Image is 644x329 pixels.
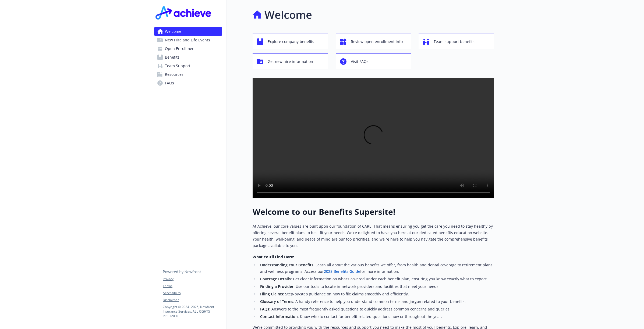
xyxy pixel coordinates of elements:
span: Welcome [165,27,181,36]
button: Review open enrollment info [336,34,411,49]
strong: Finding a Provider [260,284,293,289]
a: Open Enrollment [154,44,222,53]
span: Open Enrollment [165,44,196,53]
strong: Glossary of Terms [260,299,293,304]
h1: Welcome to our Benefits Supersite! [253,207,494,217]
li: : A handy reference to help you understand common terms and jargon related to your benefits. [259,298,494,305]
a: Benefits [154,53,222,62]
li: : Know who to contact for benefit-related questions now or throughout the year. [259,313,494,320]
a: Team Support [154,62,222,70]
button: Visit FAQs [336,53,411,69]
span: Benefits [165,53,179,62]
li: : Answers to the most frequently asked questions to quickly address common concerns and queries. [259,306,494,312]
span: Review open enrollment info [351,37,403,47]
p: Copyright © 2024 - 2025 , Newfront Insurance Services, ALL RIGHTS RESERVED [163,305,222,318]
strong: Coverage Details [260,276,291,281]
span: Team Support [165,62,190,70]
p: At Achieve, our core values are built upon our foundation of CARE. That means ensuring you get th... [253,223,494,249]
li: : Use our tools to locate in-network providers and facilities that meet your needs. [259,283,494,290]
a: Resources [154,70,222,79]
a: Terms [163,284,222,288]
strong: What You’ll Find Here: [253,254,294,259]
a: Accessibility [163,291,222,295]
li: : Learn all about the various benefits we offer, from health and dental coverage to retirement pl... [259,262,494,275]
li: : Get clear information on what’s covered under each benefit plan, ensuring you know exactly what... [259,276,494,282]
strong: Understanding Your Benefits [260,262,313,267]
a: Disclaimer [163,298,222,302]
a: New Hire and Life Events [154,36,222,44]
span: New Hire and Life Events [165,36,210,44]
span: Get new hire information [268,56,313,67]
strong: FAQs [260,306,269,312]
strong: Filing Claims [260,291,283,296]
button: Get new hire information [253,53,328,69]
h1: Welcome [264,7,312,23]
span: Resources [165,70,183,79]
li: : Step-by-step guidance on how to file claims smoothly and efficiently. [259,291,494,297]
a: Privacy [163,277,222,281]
span: Team support benefits [434,37,475,47]
a: FAQs [154,79,222,87]
button: Explore company benefits [253,34,328,49]
span: Visit FAQs [351,56,369,67]
button: Team support benefits [419,34,494,49]
strong: Contact Information [260,314,298,319]
span: FAQs [165,79,174,87]
a: Welcome [154,27,222,36]
span: Explore company benefits [268,37,314,47]
a: 2025 Benefits Guide [324,269,360,274]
